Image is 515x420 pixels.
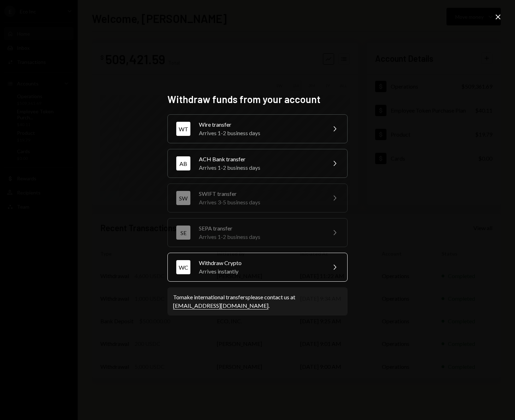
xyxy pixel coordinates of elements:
div: SEPA transfer [199,224,322,233]
h2: Withdraw funds from your account [167,92,348,106]
div: Arrives instantly [199,267,322,276]
div: To make international transfers please contact us at . [173,293,342,310]
button: SWSWIFT transferArrives 3-5 business days [167,184,348,212]
button: WTWire transferArrives 1-2 business days [167,114,348,143]
div: SE [176,226,190,240]
div: Arrives 1-2 business days [199,129,322,137]
div: SW [176,191,190,205]
div: Arrives 1-2 business days [199,233,322,241]
div: AB [176,156,190,170]
div: WC [176,260,190,274]
button: SESEPA transferArrives 1-2 business days [167,218,348,247]
div: ACH Bank transfer [199,155,322,163]
button: WCWithdraw CryptoArrives instantly [167,253,348,282]
button: ABACH Bank transferArrives 1-2 business days [167,149,348,178]
div: Arrives 3-5 business days [199,198,322,206]
div: Withdraw Crypto [199,259,322,267]
div: SWIFT transfer [199,190,322,198]
a: [EMAIL_ADDRESS][DOMAIN_NAME] [173,302,268,310]
div: Wire transfer [199,120,322,129]
div: WT [176,122,190,136]
div: Arrives 1-2 business days [199,163,322,172]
